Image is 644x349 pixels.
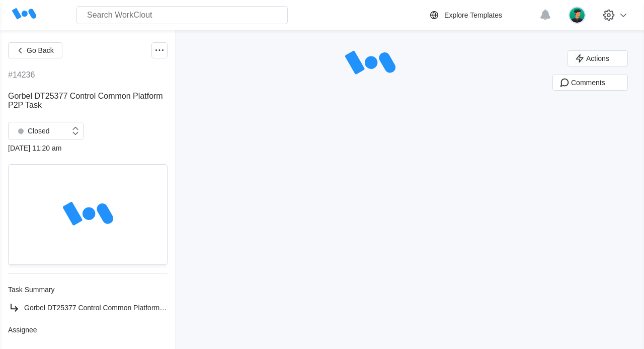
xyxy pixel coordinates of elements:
[24,304,191,312] span: Gorbel DT25377 Control Common Platform P2P Task
[8,42,62,58] button: Go Back
[8,302,168,314] a: Gorbel DT25377 Control Common Platform P2P Task
[8,326,168,334] div: Assignee
[27,47,54,54] span: Go Back
[569,7,586,24] img: user.png
[8,144,168,152] div: [DATE] 11:20 am
[76,6,288,24] input: Search WorkClout
[552,75,628,91] button: Comments
[571,79,605,86] span: Comments
[8,71,35,80] div: #14236
[14,124,50,138] div: Closed
[444,11,502,19] div: Explore Templates
[568,50,628,66] button: Actions
[8,92,163,109] span: Gorbel DT25377 Control Common Platform P2P Task
[428,9,534,21] a: Explore Templates
[586,55,609,62] span: Actions
[8,286,168,294] div: Task Summary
